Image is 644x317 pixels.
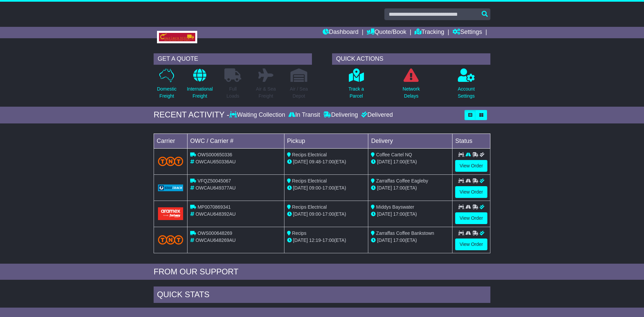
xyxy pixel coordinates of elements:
[196,185,236,191] span: OWCAU649377AU
[229,111,287,119] div: Waiting Collection
[292,204,327,210] span: Recips Electrical
[377,211,392,217] span: [DATE]
[292,230,307,236] span: Recips
[154,53,312,65] div: GET A QUOTE
[376,204,414,210] span: Middys Bayswater
[158,235,183,244] img: TNT_Domestic.png
[196,211,236,217] span: OWCAU648392AU
[287,184,366,192] div: - (ETA)
[332,53,490,65] div: QUICK ACTIONS
[158,207,183,220] img: Aramex.png
[402,68,420,103] a: NetworkDelays
[371,158,449,165] div: (ETA)
[455,160,487,172] a: View Order
[287,237,366,244] div: - (ETA)
[415,27,444,38] a: Tracking
[290,86,308,100] p: Air / Sea Depot
[154,134,187,148] td: Carrier
[458,68,475,103] a: AccountSettings
[292,178,327,183] span: Recips Electrical
[158,184,183,191] img: GetCarrierServiceLogo
[367,27,406,38] a: Quote/Book
[455,212,487,224] a: View Order
[371,237,449,244] div: (ETA)
[322,237,334,243] span: 17:00
[198,152,232,157] span: OWS000650336
[323,27,359,38] a: Dashboard
[376,230,434,236] span: Zarraffas Coffee Bankstown
[393,185,405,191] span: 17:00
[377,159,392,164] span: [DATE]
[309,159,321,164] span: 09:48
[455,239,487,250] a: View Order
[287,158,366,165] div: - (ETA)
[187,134,284,148] td: OWC / Carrier #
[256,86,276,100] p: Air & Sea Freight
[393,237,405,243] span: 17:00
[348,86,364,100] p: Track a Parcel
[196,237,236,243] span: OWCAU648269AU
[322,185,334,191] span: 17:00
[348,68,364,103] a: Track aParcel
[393,159,405,164] span: 17:00
[376,178,428,183] span: Zarraffas Coffee Eagleby
[377,237,392,243] span: [DATE]
[458,86,475,100] p: Account Settings
[287,111,322,119] div: In Transit
[157,86,176,100] p: Domestic Freight
[322,211,334,217] span: 17:00
[452,27,482,38] a: Settings
[284,134,368,148] td: Pickup
[293,237,308,243] span: [DATE]
[293,211,308,217] span: [DATE]
[452,134,490,148] td: Status
[198,178,231,183] span: VFQZ50045067
[154,286,490,305] div: Quick Stats
[455,186,487,198] a: View Order
[186,68,213,103] a: InternationalFreight
[371,184,449,192] div: (ETA)
[157,68,177,103] a: DomesticFreight
[196,159,236,164] span: OWCAU650336AU
[198,230,232,236] span: OWS000648269
[309,237,321,243] span: 12:19
[187,86,213,100] p: International Freight
[198,204,231,210] span: MP0070869341
[309,211,321,217] span: 09:00
[393,211,405,217] span: 17:00
[154,110,229,120] div: RECENT ACTIVITY -
[402,86,420,100] p: Network Delays
[360,111,393,119] div: Delivered
[322,111,360,119] div: Delivering
[371,211,449,218] div: (ETA)
[377,185,392,191] span: [DATE]
[287,211,366,218] div: - (ETA)
[322,159,334,164] span: 17:00
[158,157,183,166] img: TNT_Domestic.png
[376,152,412,157] span: Coffee Cartel NQ
[309,185,321,191] span: 09:00
[292,152,327,157] span: Recips Electrical
[293,185,308,191] span: [DATE]
[224,86,241,100] p: Full Loads
[368,134,452,148] td: Delivery
[154,267,490,277] div: FROM OUR SUPPORT
[293,159,308,164] span: [DATE]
